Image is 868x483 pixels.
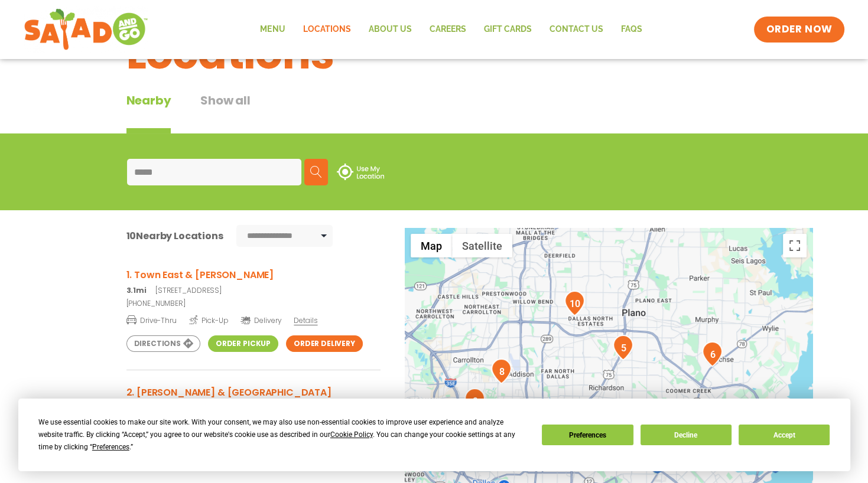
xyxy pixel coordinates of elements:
[783,234,807,257] button: Toggle fullscreen view
[126,92,280,133] div: Tabbed content
[200,92,250,133] button: Show all
[337,164,384,180] img: use-location.svg
[491,358,512,384] div: 8
[612,16,651,43] a: FAQs
[126,335,200,352] a: Directions
[126,285,381,296] p: [STREET_ADDRESS]
[542,425,633,445] button: Preferences
[126,314,177,326] span: Drive-Thru
[286,335,363,352] a: Order Delivery
[126,229,223,243] div: Nearby Locations
[92,443,129,451] span: Preferences
[126,267,381,296] a: 1. Town East & [PERSON_NAME] 3.1mi[STREET_ADDRESS]
[126,267,381,282] h3: 1. Town East & [PERSON_NAME]
[251,16,651,43] nav: Menu
[739,425,830,445] button: Accept
[613,335,633,360] div: 5
[126,285,147,295] strong: 3.1mi
[766,22,832,37] span: ORDER NOW
[294,16,359,43] a: Locations
[18,399,850,471] div: Cookie Consent Prompt
[564,291,585,316] div: 10
[126,385,381,400] h3: 2. [PERSON_NAME] & [GEOGRAPHIC_DATA]
[330,430,373,439] span: Cookie Policy
[702,341,723,367] div: 6
[251,16,294,43] a: Menu
[208,335,278,352] a: Order Pickup
[126,298,381,309] a: [PHONE_NUMBER]
[310,166,322,178] img: search.svg
[641,425,732,445] button: Decline
[126,229,136,243] span: 10
[240,315,281,326] span: Delivery
[754,17,844,43] a: ORDER NOW
[294,315,317,325] span: Details
[189,314,229,326] span: Pick-Up
[126,92,171,133] div: Nearby
[474,16,540,43] a: GIFT CARDS
[126,385,381,413] a: 2. [PERSON_NAME] & [GEOGRAPHIC_DATA] 5.6mi[STREET_ADDRESS][PERSON_NAME]
[359,16,420,43] a: About Us
[38,416,528,453] div: We use essential cookies to make our site work. With your consent, we may also use non-essential ...
[126,311,381,326] a: Drive-Thru Pick-Up Delivery Details
[411,234,452,257] button: Show street map
[420,16,474,43] a: Careers
[540,16,612,43] a: Contact Us
[464,388,485,413] div: 9
[452,234,512,257] button: Show satellite imagery
[24,6,148,53] img: new-SAG-logo-768×292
